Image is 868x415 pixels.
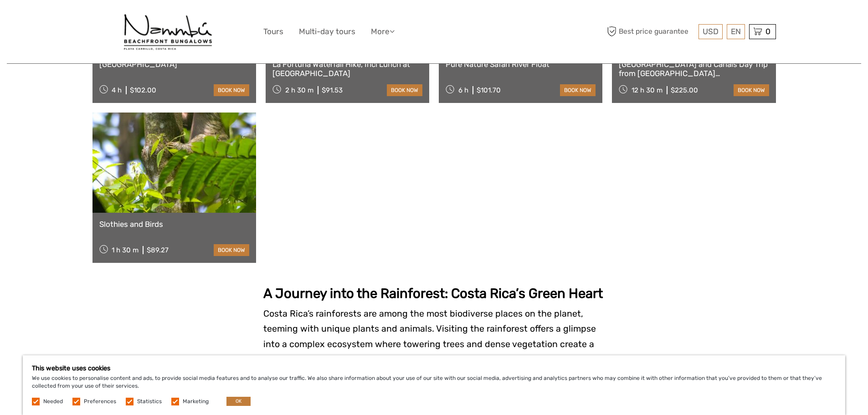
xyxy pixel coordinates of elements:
[105,14,116,25] button: Open LiveChat chat widget
[121,7,215,56] img: Hotel Nammbú
[458,86,468,94] span: 6 h
[23,355,845,415] div: We use cookies to personalise content and ads, to provide social media features and to analyse ou...
[214,244,249,256] a: book now
[619,60,769,78] a: [GEOGRAPHIC_DATA] and Canals Day Trip from [GEOGRAPHIC_DATA][PERSON_NAME]
[130,86,156,94] div: $102.00
[703,27,719,36] span: USD
[734,84,769,96] a: book now
[605,24,696,39] span: Best price guarantee
[183,398,209,405] label: Marketing
[84,398,116,405] label: Preferences
[137,398,162,405] label: Statistics
[272,60,422,78] a: La Fortuna Waterfall Hike, Incl Lunch at [GEOGRAPHIC_DATA]
[147,246,169,254] div: $89.27
[387,84,422,96] a: book now
[477,86,501,94] div: $101.70
[764,27,772,36] span: 0
[99,60,249,69] a: [GEOGRAPHIC_DATA]
[299,25,355,38] a: Multi-day tours
[727,24,745,39] div: EN
[226,397,251,406] button: OK
[112,246,139,254] span: 1 h 30 m
[671,86,698,94] div: $225.00
[560,84,596,96] a: book now
[99,220,249,229] a: Slothies and Birds
[32,364,836,372] h5: This website uses cookies
[263,25,283,38] a: Tours
[13,16,103,23] p: We're away right now. Please check back later!
[285,86,313,94] span: 2 h 30 m
[632,86,663,94] span: 12 h 30 m
[214,84,249,96] a: book now
[371,25,395,38] a: More
[446,60,596,69] a: Pure Nature Safari River Float
[263,286,603,301] strong: A Journey into the Rainforest: Costa Rica’s Green Heart
[322,86,343,94] div: $91.53
[112,86,122,94] span: 4 h
[43,398,63,405] label: Needed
